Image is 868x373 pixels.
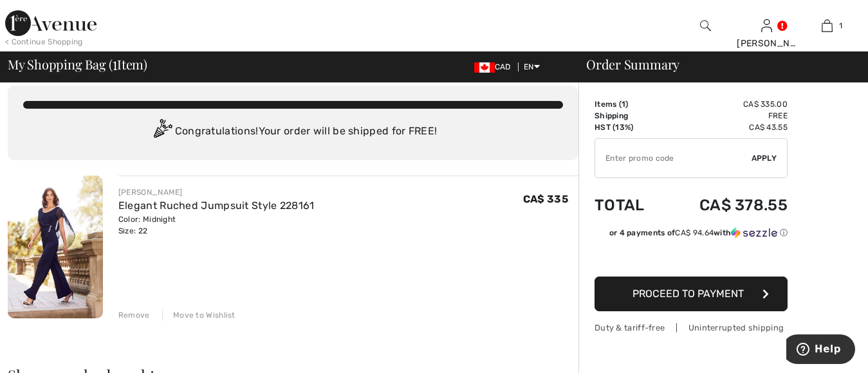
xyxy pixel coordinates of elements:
div: < Continue Shopping [5,36,83,48]
input: Promo code [595,139,752,177]
span: My Shopping Bag ( Item) [8,58,147,71]
div: [PERSON_NAME] [118,186,315,198]
div: Congratulations! Your order will be shipped for FREE! [23,119,563,145]
img: search the website [700,18,711,33]
td: CA$ 378.55 [664,183,788,227]
img: Canadian Dollar [474,62,495,73]
span: 1 [622,100,625,109]
span: Apply [752,152,777,164]
img: My Info [761,18,772,33]
div: Color: Midnight Size: 22 [118,214,315,237]
div: or 4 payments of with [609,227,788,239]
button: Proceed to Payment [595,277,788,311]
span: CA$ 94.64 [675,228,714,237]
img: 1ère Avenue [5,10,97,36]
td: Items ( ) [595,98,664,110]
div: or 4 payments ofCA$ 94.64withSezzle Click to learn more about Sezzle [595,227,788,243]
img: Elegant Ruched Jumpsuit Style 228161 [8,176,103,318]
img: Sezzle [731,227,777,239]
td: CA$ 335.00 [664,98,788,110]
span: EN [524,62,540,71]
img: My Bag [822,18,833,33]
div: Remove [118,309,150,321]
div: Duty & tariff-free | Uninterrupted shipping [595,322,788,334]
td: Total [595,183,664,227]
span: CA$ 335 [523,193,568,205]
td: CA$ 43.55 [664,122,788,133]
a: 1 [798,18,857,33]
td: HST (13%) [595,122,664,133]
td: Free [664,110,788,122]
td: Shipping [595,110,664,122]
span: CAD [474,62,516,71]
a: Sign In [761,19,772,32]
a: Elegant Ruched Jumpsuit Style 228161 [118,199,315,212]
span: 1 [839,20,842,32]
iframe: Opens a widget where you can find more information [786,334,855,367]
div: Move to Wishlist [162,309,235,321]
img: Congratulation2.svg [149,119,175,145]
span: 1 [113,55,117,71]
div: [PERSON_NAME] [737,37,796,50]
div: Order Summary [571,58,860,71]
iframe: PayPal-paypal [595,243,788,272]
span: Proceed to Payment [633,287,744,300]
